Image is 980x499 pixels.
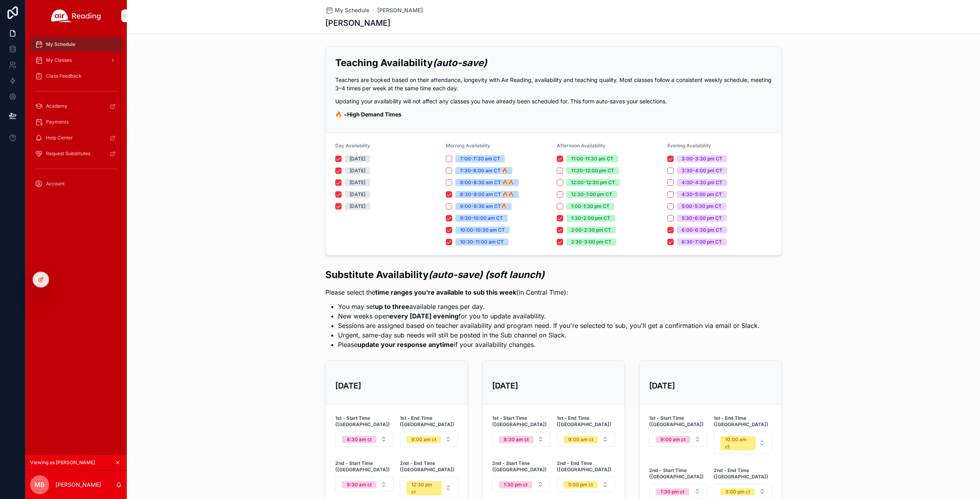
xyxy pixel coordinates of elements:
[34,480,45,489] span: MB
[428,269,544,280] em: (auto-save) (soft launch)
[557,143,606,149] span: Afternoon Availability
[682,215,722,222] div: 5:30-6:00 pm CT
[46,103,67,109] span: Academy
[460,238,504,246] div: 10:30-11:00 am CT
[338,321,760,330] li: Sessions are assigned based on teacher availability and program need. If you're selected to sub, ...
[682,179,722,186] div: 4:00-4:30 pm CT
[338,311,760,321] li: New weeks open for you to update availability.
[46,57,72,63] span: My Classes
[460,155,500,162] div: 7:00-7:30 am CT
[649,380,772,392] h3: [DATE]
[661,436,686,443] div: 9:00 am ct
[350,179,365,186] div: [DATE]
[350,191,365,198] div: [DATE]
[325,268,760,281] h2: Substitute Availability
[411,481,437,495] div: 12:30 pm ct
[46,73,82,79] span: Class Feedback
[46,119,69,125] span: Payments
[682,167,722,174] div: 3:30-4:00 pm CT
[571,203,609,210] div: 1:00-1:30 pm CT
[335,76,772,92] p: Teachers are booked based on their attendance, longevity with Air Reading, availability and teach...
[400,415,458,428] strong: 1st - End Time ([GEOGRAPHIC_DATA])
[504,436,529,443] div: 8:30 am ct
[460,167,508,174] div: 7:30-8:00 am CT 🔥
[460,215,503,222] div: 9:30-10:00 am CT
[714,415,772,428] strong: 1st - End Time ([GEOGRAPHIC_DATA])
[682,227,722,234] div: 6:00-6:30 pm CT
[46,181,65,187] span: Account
[571,238,611,246] div: 2:30-3:00 pm CT
[492,477,550,492] button: Select Button
[400,432,458,447] button: Select Button
[335,380,458,392] h3: [DATE]
[30,147,122,161] a: Request Substitutes
[568,436,593,443] div: 9:00 am ct
[335,6,369,14] span: My Schedule
[335,460,394,473] strong: 2nd - Start Time ([GEOGRAPHIC_DATA])
[338,340,760,349] li: Please if your availability changes.
[375,288,516,296] strong: time ranges you're available to sub this week
[682,191,722,198] div: 4:30-5:00 pm CT
[30,459,95,466] span: Viewing as [PERSON_NAME]
[725,436,751,450] div: 10:00 am ct
[714,432,772,454] button: Select Button
[682,238,722,246] div: 6:30-7:00 pm CT
[350,155,365,162] div: [DATE]
[492,460,550,473] strong: 2nd - Start Time ([GEOGRAPHIC_DATA])
[649,467,707,480] strong: 2nd - Start Time ([GEOGRAPHIC_DATA])
[25,32,127,201] div: scrollable content
[400,477,458,499] button: Select Button
[390,312,458,320] strong: every [DATE] evening
[571,155,613,162] div: 11:00-11:30 am CT
[571,191,612,198] div: 12:30-1:00 pm CT
[46,150,90,157] span: Request Substitutes
[335,432,394,447] button: Select Button
[400,460,458,473] strong: 2nd - End Time ([GEOGRAPHIC_DATA])
[350,203,365,210] div: [DATE]
[30,53,122,67] a: My Classes
[725,488,750,495] div: 3:00 pm ct
[460,191,514,198] div: 8:30-9:00 am CT 🔥🔥
[46,135,73,141] span: Help Center
[46,41,75,48] span: My Schedule
[51,10,101,22] img: App logo
[446,143,490,149] span: Morning Availability
[714,467,772,480] strong: 2nd - End Time ([GEOGRAPHIC_DATA])
[557,477,615,492] button: Select Button
[338,330,760,340] li: Urgent, same-day sub needs will still be posted in the Sub channel on Slack.
[377,6,423,14] span: [PERSON_NAME]
[347,481,372,488] div: 9:30 am ct
[504,481,527,488] div: 1:30 pm ct
[30,177,122,191] a: Account
[460,203,507,210] div: 9:00-9:30 am CT🔥
[433,57,487,69] em: (auto-save)
[335,143,370,149] span: Day Availability
[347,436,372,443] div: 8:30 am ct
[357,341,454,349] strong: update your response anytime
[335,415,394,428] strong: 1st - Start Time ([GEOGRAPHIC_DATA])
[661,488,684,495] div: 1:30 pm ct
[492,432,550,447] button: Select Button
[350,167,365,174] div: [DATE]
[411,436,436,443] div: 9:00 am ct
[649,484,707,499] button: Select Button
[571,227,611,234] div: 2:00-2:30 pm CT
[335,97,772,105] p: Updating your availability will not affect any classes you have already been scheduled for. This ...
[30,99,122,113] a: Academy
[649,415,707,428] strong: 1st - Start Time ([GEOGRAPHIC_DATA])
[30,115,122,129] a: Payments
[460,227,505,234] div: 10:00-10:30 am CT
[347,111,401,118] strong: High Demand Times
[571,215,610,222] div: 1:30-2:00 pm CT
[335,110,772,118] p: 🔥 =
[325,6,369,14] a: My Schedule
[30,131,122,145] a: Help Center
[375,303,409,310] strong: up to three
[557,460,615,473] strong: 2nd - End Time ([GEOGRAPHIC_DATA])
[682,155,722,162] div: 3:00-3:30 pm CT
[460,179,514,186] div: 8:00-8:30 am CT 🔥🔥
[571,179,615,186] div: 12:00-12:30 pm CT
[338,302,760,311] li: You may set available ranges per day.
[568,481,593,488] div: 5:00 pm ct
[557,432,615,447] button: Select Button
